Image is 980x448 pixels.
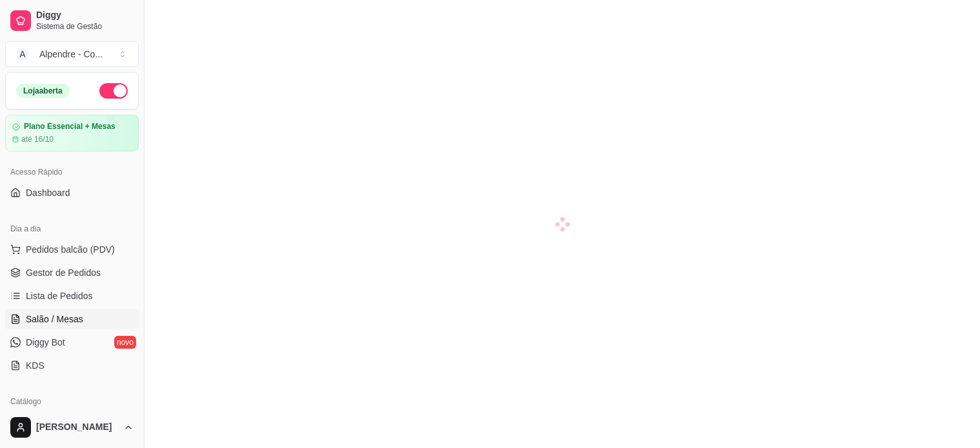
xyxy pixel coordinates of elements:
button: [PERSON_NAME] [5,412,139,443]
span: Pedidos balcão (PDV) [26,243,115,256]
span: Gestor de Pedidos [26,266,101,279]
div: Catálogo [5,391,139,412]
a: Lista de Pedidos [5,286,139,306]
a: Diggy Botnovo [5,332,139,353]
button: Pedidos balcão (PDV) [5,239,139,260]
span: A [16,48,29,61]
span: Diggy Bot [26,336,65,349]
article: Plano Essencial + Mesas [24,122,115,131]
a: Plano Essencial + Mesasaté 16/10 [5,115,139,151]
a: Gestor de Pedidos [5,262,139,283]
span: Salão / Mesas [26,313,83,326]
button: Select a team [5,41,139,67]
article: até 16/10 [21,134,54,144]
a: KDS [5,355,139,376]
a: Dashboard [5,182,139,203]
a: DiggySistema de Gestão [5,5,139,36]
div: Alpendre - Co ... [39,48,103,61]
span: KDS [26,359,45,372]
span: Sistema de Gestão [36,21,134,32]
a: Salão / Mesas [5,309,139,329]
div: Acesso Rápido [5,162,139,182]
span: Dashboard [26,186,70,199]
div: Dia a dia [5,219,139,239]
span: Lista de Pedidos [26,289,93,302]
div: Loja aberta [16,84,70,98]
span: [PERSON_NAME] [36,422,118,433]
button: Alterar Status [99,83,128,99]
span: Diggy [36,10,134,21]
